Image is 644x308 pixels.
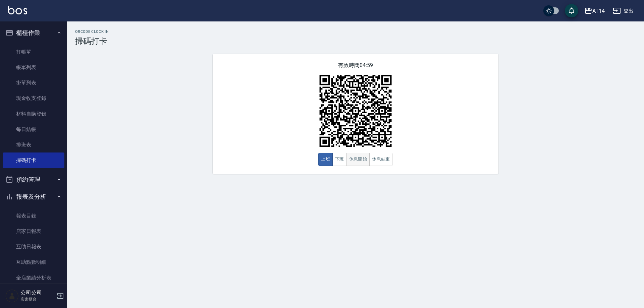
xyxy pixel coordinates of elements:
button: 上班 [318,153,333,166]
h5: 公司公司 [20,290,55,296]
a: 材料自購登錄 [3,106,64,122]
a: 掃碼打卡 [3,152,64,168]
button: 預約管理 [3,171,64,188]
a: 全店業績分析表 [3,270,64,286]
a: 互助日報表 [3,239,64,254]
img: Person [5,289,19,303]
h2: QRcode Clock In [75,29,636,34]
a: 每日結帳 [3,122,64,137]
h3: 掃碼打卡 [75,37,636,46]
button: AT14 [582,4,607,18]
img: Logo [8,6,27,14]
div: AT14 [592,7,605,15]
button: 休息開始 [346,153,370,166]
div: 有效時間 04:59 [213,54,498,174]
a: 現金收支登錄 [3,90,64,106]
button: 休息結束 [369,153,393,166]
button: 下班 [332,153,347,166]
a: 排班表 [3,137,64,152]
button: 報表及分析 [3,188,64,205]
button: 櫃檯作業 [3,24,64,42]
button: save [565,4,578,17]
a: 店家日報表 [3,224,64,239]
button: 登出 [610,5,636,17]
a: 掛單列表 [3,75,64,90]
a: 帳單列表 [3,60,64,75]
a: 報表目錄 [3,208,64,224]
p: 店家櫃台 [20,296,55,302]
a: 打帳單 [3,44,64,60]
a: 互助點數明細 [3,254,64,270]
